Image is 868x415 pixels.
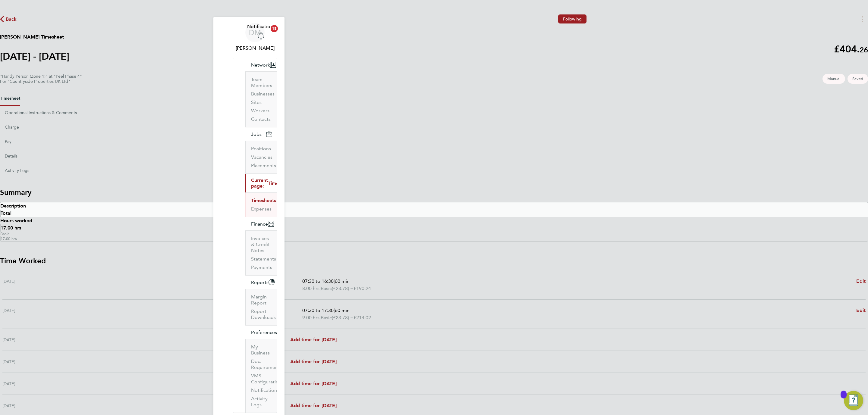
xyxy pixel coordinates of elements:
[245,141,277,173] div: Jobs
[251,131,262,137] span: Jobs
[251,279,269,285] span: Reports
[2,402,290,409] div: [DATE]
[2,307,290,321] div: [DATE]
[251,294,267,306] a: Margin Report
[251,108,269,114] a: Workers
[848,74,868,84] span: This timesheet is Saved.
[558,14,587,23] button: Following
[354,315,371,320] span: £214.02
[290,380,337,387] a: Add time for [DATE]
[251,99,262,105] a: Sites
[302,315,319,320] span: 9.00 hrs
[321,285,332,292] span: Basic
[0,232,868,236] div: Basic
[271,25,278,32] span: 18
[5,164,30,178] button: Activity Logs
[354,286,371,291] span: £190.24
[251,154,272,160] a: Vacancies
[822,74,845,84] span: This timesheet was manually created.
[857,14,868,24] button: Timesheets Menu
[247,23,275,30] span: Notifications
[335,307,350,313] span: 60 min
[251,146,271,151] a: Positions
[251,256,276,262] a: Statements
[290,358,337,365] a: Add time for [DATE]
[251,206,272,212] a: Expenses
[251,308,276,320] a: Report Downloads
[302,307,334,313] span: 07:30 to 17:30
[251,177,268,189] span: Current page:
[302,286,319,291] span: 8.00 hrs
[290,336,337,343] a: Add time for [DATE]
[251,163,276,168] a: Placements
[251,264,272,270] a: Payments
[251,344,270,356] a: My Business
[2,278,290,292] div: [DATE]
[251,116,271,122] a: Contacts
[290,381,337,386] span: Add time for [DATE]
[0,202,868,210] div: Description
[563,16,582,22] span: Following
[245,58,281,71] button: Network
[251,396,268,407] a: Activity Logs
[245,127,277,141] button: Jobs
[251,329,277,335] span: Preferences
[302,278,334,284] span: 07:30 to 16:30
[856,278,866,284] span: Edit
[290,337,337,342] span: Add time for [DATE]
[290,359,337,364] span: Add time for [DATE]
[251,91,275,97] a: Businesses
[247,23,275,42] a: Notifications18
[245,174,304,192] button: Current page:Timesheets
[856,307,866,314] a: Edit
[245,326,288,339] button: Preferences
[0,236,868,241] div: 17.00 hrs
[0,224,868,232] div: 17.00 hrs
[245,217,279,230] button: Finance
[334,307,335,313] span: |
[834,43,868,55] app-decimal: £404.
[251,198,276,203] a: Timesheets
[321,314,332,321] span: Basic
[290,403,337,408] span: Add time for [DATE]
[251,387,279,393] a: Notifications
[2,358,290,365] div: [DATE]
[245,276,279,289] button: Reports
[0,210,868,217] div: Total
[860,45,868,54] span: 26
[251,76,272,88] a: Team Members
[5,120,19,135] button: Charge
[844,391,863,410] button: Open Resource Center, 12 new notifications
[245,192,277,217] div: Current page:Timesheets
[0,217,868,224] div: Hours worked
[2,380,290,387] div: [DATE]
[251,236,270,253] a: Invoices & Credit Notes
[856,278,866,285] a: Edit
[251,221,268,227] span: Finance
[233,45,277,52] span: Danielle Murphy
[856,307,866,313] span: Edit
[5,106,79,120] button: Operational Instructions & Comments
[334,278,335,284] span: |
[233,23,277,52] a: DM[PERSON_NAME]
[251,358,282,370] a: Doc. Requirements
[2,336,290,343] div: [DATE]
[290,402,337,409] a: Add time for [DATE]
[319,286,321,291] span: |
[268,180,293,186] span: Timesheets
[251,373,284,385] a: VMS Configurations
[335,278,350,284] span: 60 min
[251,62,270,68] span: Network
[5,135,12,149] button: Pay
[5,149,19,164] button: Details
[332,286,354,291] span: (£23.78) =
[332,315,354,320] span: (£23.78) =
[6,16,17,23] span: Back
[319,315,321,320] span: |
